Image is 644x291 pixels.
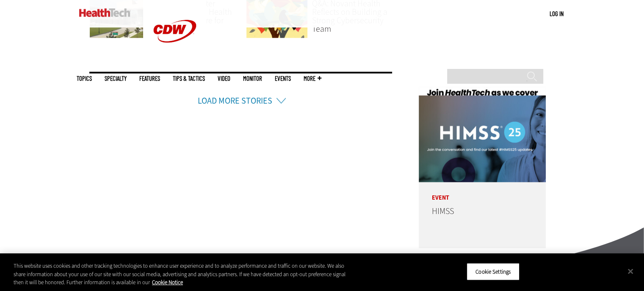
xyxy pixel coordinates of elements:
[550,10,564,17] a: Log in
[431,206,453,217] a: HIMSS
[419,87,546,182] img: HIMSS25
[550,9,564,18] div: User menu
[198,95,272,107] a: Load More Stories
[152,279,183,286] a: More information about your privacy
[304,75,321,82] span: More
[621,262,640,280] button: Close
[139,75,160,82] a: Features
[14,262,354,287] div: This website uses cookies and other tracking technologies to enhance user experience and to analy...
[143,56,207,65] a: CDW
[105,75,127,82] span: Specialty
[419,182,546,201] p: Event
[243,75,262,82] a: MonITor
[79,8,130,17] img: Home
[467,263,520,280] button: Cookie Settings
[218,75,230,82] a: Video
[173,75,205,82] a: Tips & Tactics
[275,75,291,82] a: Events
[77,75,92,82] span: Topics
